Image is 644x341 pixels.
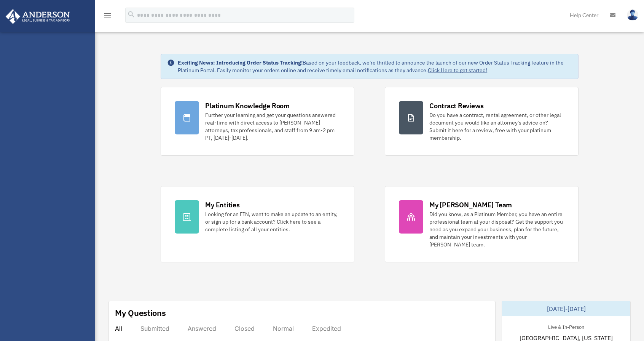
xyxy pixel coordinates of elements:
[627,9,638,21] img: User Pic
[429,111,564,142] div: Do you have a contract, rental agreement, or other legal document you would like an attorney's ad...
[115,307,166,319] div: My Questions
[127,10,135,19] i: search
[161,186,354,262] a: My Entities Looking for an EIN, want to make an update to an entity, or sign up for a bank accoun...
[429,101,484,111] div: Contract Reviews
[178,59,572,74] div: Based on your feedback, we're thrilled to announce the launch of our new Order Status Tracking fe...
[502,301,630,316] div: [DATE]-[DATE]
[188,325,216,332] div: Answered
[115,325,122,332] div: All
[234,325,255,332] div: Closed
[103,11,112,20] i: menu
[273,325,294,332] div: Normal
[429,210,564,248] div: Did you know, as a Platinum Member, you have an entire professional team at your disposal? Get th...
[205,200,239,210] div: My Entities
[205,210,340,233] div: Looking for an EIN, want to make an update to an entity, or sign up for a bank account? Click her...
[429,200,512,210] div: My [PERSON_NAME] Team
[178,59,303,66] strong: Exciting News: Introducing Order Status Tracking!
[428,67,487,74] a: Click Here to get started!
[205,101,290,111] div: Platinum Knowledge Room
[312,325,341,332] div: Expedited
[103,13,112,20] a: menu
[385,186,579,262] a: My [PERSON_NAME] Team Did you know, as a Platinum Member, you have an entire professional team at...
[205,111,340,142] div: Further your learning and get your questions answered real-time with direct access to [PERSON_NAM...
[161,87,354,156] a: Platinum Knowledge Room Further your learning and get your questions answered real-time with dire...
[140,325,169,332] div: Submitted
[3,9,72,24] img: Anderson Advisors Platinum Portal
[385,87,579,156] a: Contract Reviews Do you have a contract, rental agreement, or other legal document you would like...
[542,322,590,330] div: Live & In-Person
